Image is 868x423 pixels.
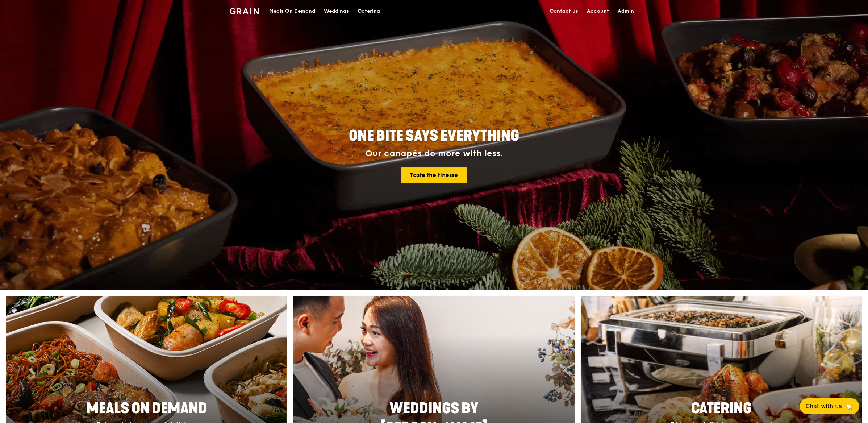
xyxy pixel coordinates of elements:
[545,0,583,22] a: Contact us
[800,398,859,414] button: Chat with us🦙
[353,0,384,22] a: Catering
[230,8,259,14] img: Grain
[349,127,519,145] span: ONE BITE SAYS EVERYTHING
[401,167,467,183] a: Taste the finesse
[806,402,842,411] span: Chat with us
[269,0,315,22] div: Meals On Demand
[86,400,207,417] span: Meals On Demand
[691,400,752,417] span: Catering
[613,0,638,22] a: Admin
[583,0,613,22] a: Account
[845,402,854,411] span: 🦙
[324,0,349,22] div: Weddings
[358,0,380,22] div: Catering
[320,0,353,22] a: Weddings
[304,149,564,159] div: Our canapés do more with less.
